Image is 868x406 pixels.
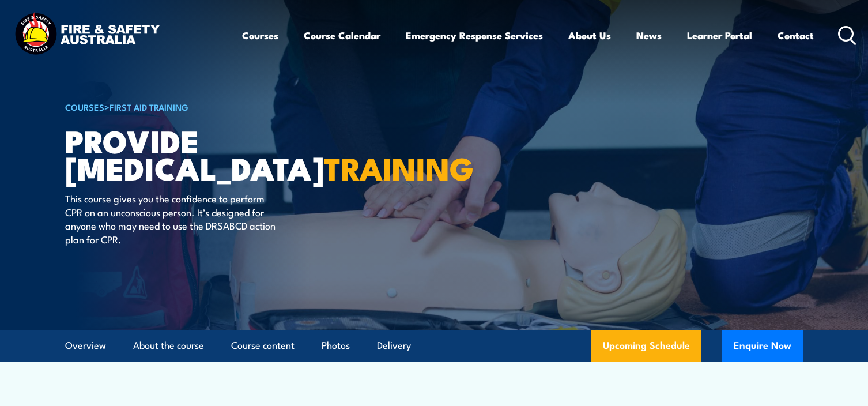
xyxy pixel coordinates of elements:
p: This course gives you the confidence to perform CPR on an unconscious person. It’s designed for a... [65,191,276,246]
a: Contact [778,20,814,51]
a: Learner Portal [687,20,752,51]
button: Enquire Now [722,330,803,362]
a: Upcoming Schedule [591,330,701,362]
a: Delivery [377,330,411,361]
a: Courses [242,20,278,51]
h6: > [65,100,350,114]
a: Photos [322,330,350,361]
a: News [636,20,662,51]
a: Overview [65,330,106,361]
a: About the course [133,330,204,361]
a: Course content [231,330,295,361]
a: COURSES [65,100,104,113]
a: Emergency Response Services [406,20,543,51]
strong: TRAINING [324,143,474,191]
a: About Us [568,20,611,51]
a: First Aid Training [110,100,188,113]
h1: Provide [MEDICAL_DATA] [65,127,350,181]
a: Course Calendar [304,20,380,51]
